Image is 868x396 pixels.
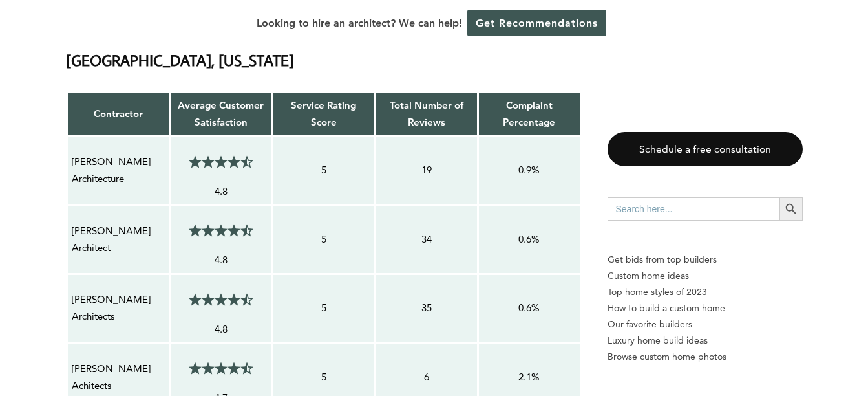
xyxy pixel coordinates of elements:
[380,300,473,316] p: 35
[277,300,370,316] p: 5
[94,107,143,120] strong: Contractor
[175,183,268,200] p: 4.8
[608,284,803,300] a: Top home styles of 2023
[72,223,165,257] p: [PERSON_NAME] Architect
[608,300,803,316] a: How to build a custom home
[608,268,803,284] a: Custom home ideas
[483,162,576,179] p: 0.9%
[390,99,463,128] strong: Total Number of Reviews
[784,202,798,216] svg: Search
[72,153,165,188] p: [PERSON_NAME] Architecture
[175,252,268,269] p: 4.8
[277,231,370,248] p: 5
[608,349,803,365] a: Browse custom home photos
[277,162,370,179] p: 5
[178,99,264,128] strong: Average Customer Satisfaction
[620,303,852,380] iframe: Drift Widget Chat Controller
[72,360,165,395] p: [PERSON_NAME] Achitects
[380,162,473,179] p: 19
[291,99,356,128] strong: Service Rating Score
[483,231,576,248] p: 0.6%
[483,300,576,316] p: 0.6%
[608,132,803,166] a: Schedule a free consultation
[467,10,606,36] a: Get Recommendations
[608,316,803,333] a: Our favorite builders
[483,369,576,386] p: 2.1%
[380,369,473,386] p: 6
[277,369,370,386] p: 5
[608,197,779,221] input: Search here...
[175,321,268,338] p: 4.8
[503,99,555,128] strong: Complaint Percentage
[608,333,803,349] a: Luxury home build ideas
[380,231,473,248] p: 34
[72,291,165,325] p: [PERSON_NAME] Architects
[608,252,803,268] p: Get bids from top builders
